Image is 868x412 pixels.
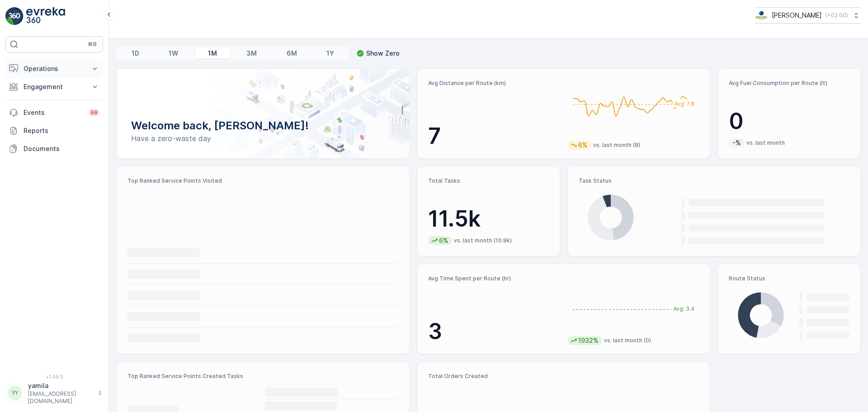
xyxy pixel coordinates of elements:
button: YYyamila[EMAIL_ADDRESS][DOMAIN_NAME] [5,381,103,405]
p: vs. last month (8) [593,142,640,149]
button: [PERSON_NAME](+02:00) [755,7,861,24]
p: ( +02:00 ) [826,12,848,19]
p: 11.5k [428,205,549,232]
p: Reports [24,126,99,135]
p: 3M [246,49,257,58]
p: Top Ranked Service Points Created Tasks [127,373,398,380]
p: 6% [438,236,449,245]
p: 99 [90,109,98,116]
p: 7 [428,123,560,150]
p: Total Tasks [428,177,549,185]
p: 6M [287,49,297,58]
p: Have a zero-waste day [131,133,395,144]
img: logo [5,7,24,25]
p: ⌘B [88,41,97,48]
a: Documents [5,140,103,158]
img: basis-logo_rgb2x.png [755,10,768,20]
p: 1D [132,49,139,58]
p: -% [731,138,742,147]
p: Welcome back, [PERSON_NAME]! [131,118,395,133]
p: vs. last month [746,139,785,147]
span: v 1.49.3 [5,374,103,379]
p: 1932% [577,336,599,345]
button: Engagement [5,78,103,96]
p: Top Ranked Service Points Visited [127,177,398,185]
p: Route Status [729,275,849,282]
p: 1M [208,49,217,58]
p: 0 [729,108,849,135]
button: Operations [5,60,103,78]
p: Avg Distance per Route (km) [428,80,560,87]
p: 6% [577,141,589,150]
p: 3 [428,318,560,345]
p: 1W [169,49,178,58]
p: Operations [24,64,85,73]
p: 1Y [326,49,334,58]
p: [PERSON_NAME] [772,11,822,20]
img: logo_light-DOdMpM7g.png [26,7,65,25]
a: Events99 [5,104,103,122]
p: Documents [24,144,99,153]
p: vs. last month (0) [604,337,651,344]
p: Events [24,108,83,117]
p: vs. last month (10.9k) [454,237,512,244]
p: Avg Fuel Consumption per Route (lt) [729,80,849,87]
p: Show Zero [366,49,400,58]
a: Reports [5,122,103,140]
p: yamila [28,381,93,390]
p: Engagement [24,82,85,91]
p: Task Status [579,177,849,185]
div: YY [8,386,22,400]
p: [EMAIL_ADDRESS][DOMAIN_NAME] [28,390,93,405]
p: Avg Time Spent per Route (hr) [428,275,560,282]
p: Total Orders Created [428,373,560,380]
